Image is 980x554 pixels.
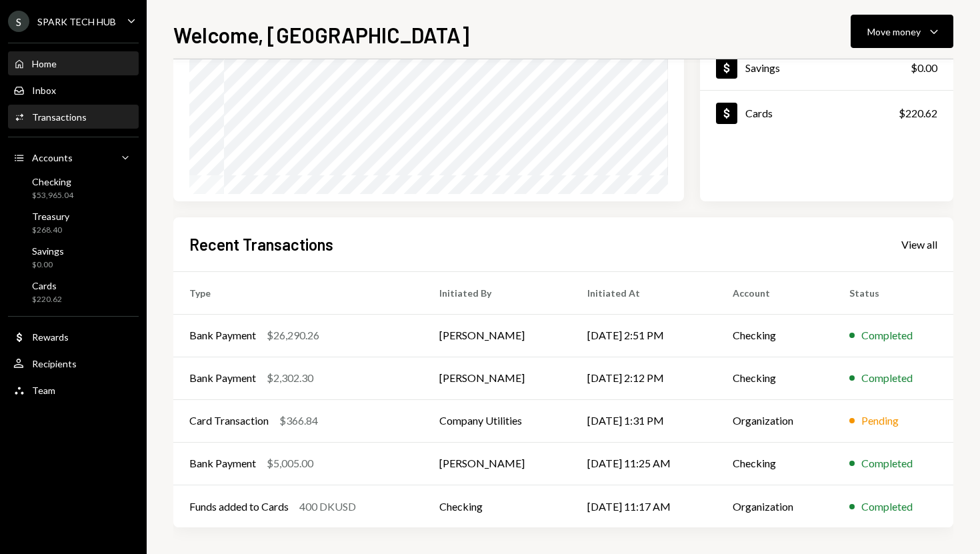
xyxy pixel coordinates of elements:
div: $0.00 [32,259,64,271]
div: Rewards [32,331,69,343]
div: Bank Payment [189,455,256,471]
td: [DATE] 11:25 AM [571,442,717,485]
div: 400 DKUSD [299,499,356,515]
a: View all [901,237,937,251]
a: Team [8,378,139,402]
div: $0.00 [911,60,937,76]
a: Cards$220.62 [8,276,139,308]
div: Inbox [32,85,56,96]
a: Accounts [8,145,139,169]
a: Rewards [8,325,139,349]
a: Cards$220.62 [700,91,953,135]
div: SPARK TECH HUB [37,16,116,27]
div: Home [32,58,57,69]
td: Company Utilities [423,399,571,442]
td: [PERSON_NAME] [423,357,571,399]
div: Team [32,385,55,396]
div: Move money [867,25,921,39]
a: Transactions [8,105,139,129]
th: Type [173,271,423,314]
a: Inbox [8,78,139,102]
div: Completed [861,327,913,343]
td: [PERSON_NAME] [423,442,571,485]
td: [DATE] 2:12 PM [571,357,717,399]
th: Account [717,271,833,314]
div: Card Transaction [189,413,269,429]
div: Savings [32,245,64,257]
button: Move money [851,15,953,48]
div: Bank Payment [189,327,256,343]
div: S [8,11,29,32]
div: Treasury [32,211,69,222]
td: Checking [717,314,833,357]
div: Completed [861,455,913,471]
div: $366.84 [279,413,318,429]
div: Completed [861,499,913,515]
div: Completed [861,370,913,386]
div: $268.40 [32,225,69,236]
td: [DATE] 11:17 AM [571,485,717,527]
th: Status [833,271,953,314]
div: Cards [745,107,773,119]
div: Funds added to Cards [189,499,289,515]
a: Treasury$268.40 [8,207,139,239]
td: [DATE] 1:31 PM [571,399,717,442]
div: Cards [32,280,62,291]
a: Checking$53,965.04 [8,172,139,204]
div: $220.62 [32,294,62,305]
h2: Recent Transactions [189,233,333,255]
div: Accounts [32,152,73,163]
div: Bank Payment [189,370,256,386]
a: Savings$0.00 [8,241,139,273]
td: Organization [717,399,833,442]
div: $220.62 [899,105,937,121]
div: Checking [32,176,73,187]
div: $26,290.26 [267,327,319,343]
th: Initiated At [571,271,717,314]
h1: Welcome, [GEOGRAPHIC_DATA] [173,21,469,48]
div: $2,302.30 [267,370,313,386]
a: Home [8,51,139,75]
td: Checking [717,442,833,485]
td: Organization [717,485,833,527]
div: Pending [861,413,899,429]
td: [PERSON_NAME] [423,314,571,357]
td: Checking [423,485,571,527]
td: [DATE] 2:51 PM [571,314,717,357]
div: Savings [745,61,780,74]
div: View all [901,238,937,251]
div: Transactions [32,111,87,123]
a: Recipients [8,351,139,375]
th: Initiated By [423,271,571,314]
div: Recipients [32,358,77,369]
td: Checking [717,357,833,399]
div: $53,965.04 [32,190,73,201]
a: Savings$0.00 [700,45,953,90]
div: $5,005.00 [267,455,313,471]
